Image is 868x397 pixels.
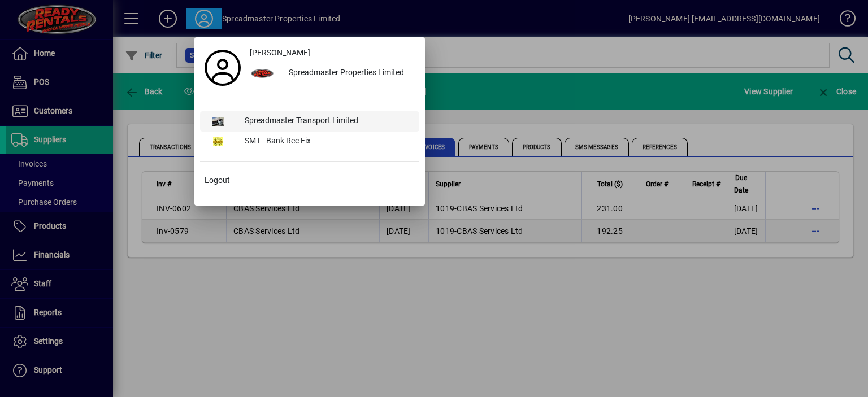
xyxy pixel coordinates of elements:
div: Spreadmaster Transport Limited [236,111,419,132]
div: SMT - Bank Rec Fix [236,132,419,152]
a: Profile [200,58,245,78]
a: [PERSON_NAME] [245,43,419,63]
button: SMT - Bank Rec Fix [200,132,419,152]
span: [PERSON_NAME] [250,47,310,59]
button: Spreadmaster Transport Limited [200,111,419,132]
span: Logout [205,174,230,186]
button: Spreadmaster Properties Limited [245,63,419,84]
button: Logout [200,171,419,191]
div: Spreadmaster Properties Limited [280,63,419,84]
